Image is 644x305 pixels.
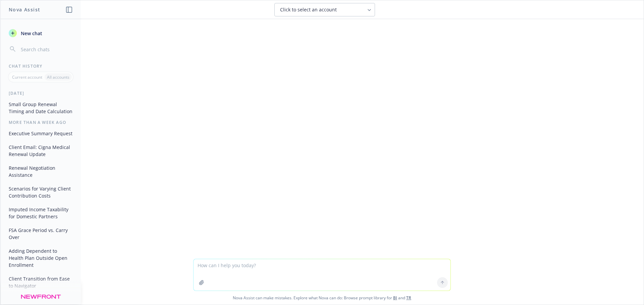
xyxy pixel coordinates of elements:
button: Client Email: Cigna Medical Renewal Update [6,142,75,160]
button: New chat [6,27,75,39]
button: Click to select an account [274,3,375,16]
span: New chat [19,30,42,37]
input: Search chats [19,45,73,54]
button: FSA Grace Period vs. Carry Over [6,225,75,243]
p: Current account [12,74,42,80]
button: Executive Summary Request [6,128,75,139]
button: Small Group Renewal Timing and Date Calculation [6,99,75,117]
p: All accounts [47,74,69,80]
h1: Nova Assist [9,6,40,13]
div: [DATE] [1,90,81,96]
button: Client Transition from Ease to Navigator [6,273,75,291]
div: Chat History [1,63,81,69]
button: Renewal Negotiation Assistance [6,162,75,180]
button: Imputed Income Taxability for Domestic Partners [6,204,75,222]
span: Nova Assist can make mistakes. Explore what Nova can do: Browse prompt library for and [3,291,641,305]
div: More than a week ago [1,120,81,125]
a: TR [406,295,411,301]
a: BI [393,295,397,301]
button: Scenarios for Varying Client Contribution Costs [6,183,75,201]
button: Adding Dependent to Health Plan Outside Open Enrollment [6,245,75,271]
span: Click to select an account [280,6,337,13]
